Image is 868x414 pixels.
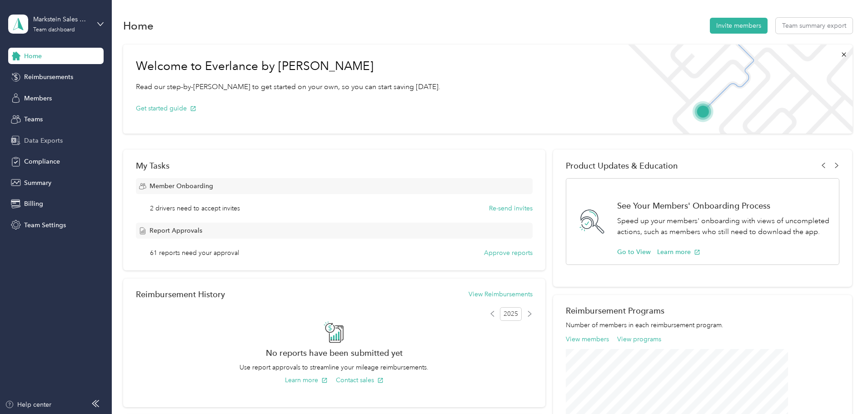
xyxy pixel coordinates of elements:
button: Approve reports [484,248,533,258]
span: Data Exports [24,136,63,145]
img: Welcome to everlance [619,45,852,134]
span: Summary [24,178,51,188]
p: Use report approvals to streamline your mileage reimbursements. [136,363,533,372]
span: Billing [24,199,43,209]
span: Product Updates & Education [566,161,678,170]
span: 61 reports need your approval [150,248,239,258]
span: Reimbursements [24,72,73,82]
div: My Tasks [136,161,533,170]
span: 2 drivers need to accept invites [150,204,240,213]
span: Members [24,94,52,103]
h1: Home [123,21,154,30]
button: Get started guide [136,104,196,113]
span: Report Approvals [150,226,202,235]
h2: Reimbursement History [136,289,225,299]
h1: Welcome to Everlance by [PERSON_NAME] [136,59,440,74]
span: Team Settings [24,220,66,230]
span: Member Onboarding [150,181,213,191]
h2: No reports have been submitted yet [136,348,533,358]
button: Team summary export [776,18,853,34]
button: Learn more [657,247,700,257]
h2: Reimbursement Programs [566,306,839,315]
button: Help center [5,400,51,409]
button: Contact sales [336,375,384,385]
span: Teams [24,115,43,124]
button: View Reimbursements [469,289,533,299]
button: Invite members [710,18,768,34]
div: Markstein Sales Company [33,15,90,24]
button: View members [566,334,609,344]
button: Go to View [617,247,651,257]
iframe: Everlance-gr Chat Button Frame [817,363,868,414]
button: Re-send invites [489,204,533,213]
div: Team dashboard [33,27,75,33]
button: View programs [617,334,661,344]
button: Learn more [285,375,328,385]
p: Number of members in each reimbursement program. [566,320,839,330]
span: Home [24,51,42,61]
p: Read our step-by-[PERSON_NAME] to get started on your own, so you can start saving [DATE]. [136,81,440,93]
span: Compliance [24,157,60,166]
p: Speed up your members' onboarding with views of uncompleted actions, such as members who still ne... [617,215,829,238]
span: 2025 [500,307,522,321]
h1: See Your Members' Onboarding Process [617,201,829,210]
